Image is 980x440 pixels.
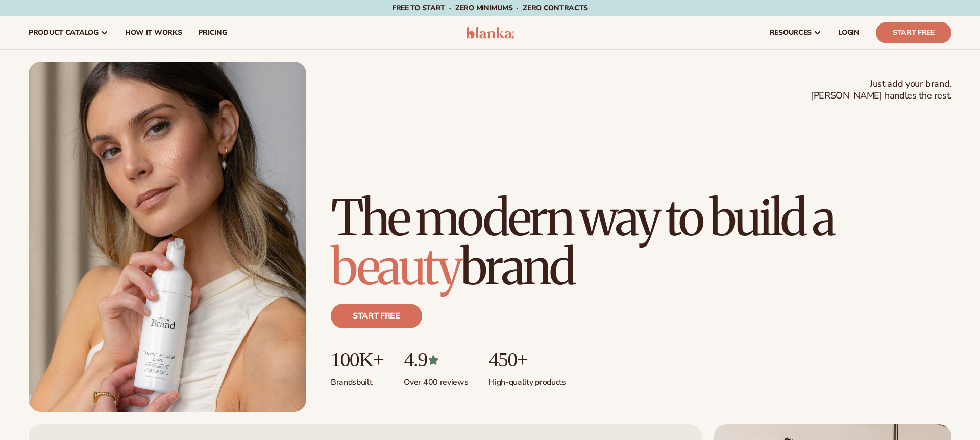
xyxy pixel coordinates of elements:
a: resources [762,16,830,49]
p: Brands built [331,371,383,388]
span: Free to start · ZERO minimums · ZERO contracts [392,3,588,13]
span: pricing [198,29,227,37]
a: Start free [331,304,422,328]
p: 4.9 [404,349,468,371]
a: product catalog [20,16,117,49]
p: High-quality products [488,371,566,388]
span: How It Works [125,29,182,37]
a: How It Works [117,16,190,49]
h1: The modern way to build a brand [331,193,951,291]
span: product catalog [29,29,99,37]
span: resources [770,29,812,37]
p: 450+ [488,349,566,371]
a: pricing [190,16,235,49]
a: LOGIN [830,16,868,49]
span: beauty [331,236,460,298]
span: LOGIN [838,29,860,37]
p: Over 400 reviews [404,371,468,388]
img: Female holding tanning mousse. [29,62,306,412]
a: Start Free [876,22,951,43]
img: logo [466,27,514,39]
span: Just add your brand. [PERSON_NAME] handles the rest. [811,78,951,102]
p: 100K+ [331,349,383,371]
